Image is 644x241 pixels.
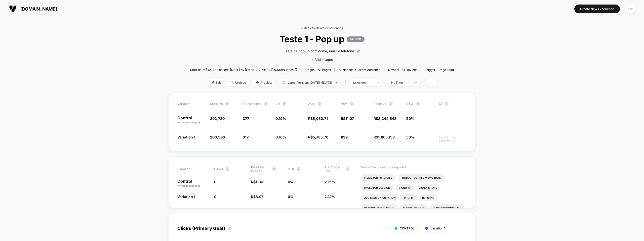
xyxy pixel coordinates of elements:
[9,5,17,13] img: Visually logo
[177,165,205,173] span: Variation
[318,68,331,72] span: all pages
[275,102,280,106] span: CR
[177,135,195,139] span: Variation 1
[282,81,285,84] img: calendar
[297,167,301,171] button: ?
[439,136,467,142] span: Insufficient data for CI
[251,195,263,199] span: R$
[177,195,195,199] span: Variation 1
[214,195,216,199] span: 0
[243,102,261,106] span: Transactions
[353,81,373,85] div: sessions
[400,204,427,211] li: Subscriptions
[384,68,421,72] span: Device:
[377,82,379,83] img: end
[391,81,411,84] div: No Filter
[339,68,380,72] div: Audience:
[346,167,350,171] button: ?
[308,116,328,121] span: R$
[361,184,393,191] li: Pages Per Session
[256,195,263,199] span: 8.97
[374,102,386,106] span: Revenue
[177,116,205,124] p: Control
[288,180,294,184] span: 0 %
[228,226,232,230] button: ?
[311,58,333,62] span: + Add Images
[439,68,454,72] span: Page Load
[430,226,445,230] span: Variation 1
[308,135,328,139] span: R$
[425,68,454,72] div: Trigger:
[325,165,343,173] span: Add To Cart Rate
[400,226,415,230] span: CONTROL
[264,102,268,106] button: ?
[401,194,417,201] li: Profit
[439,117,467,124] span: ---
[344,79,349,86] span: |
[345,116,354,121] span: 11.07
[177,121,200,124] span: (without changes)
[177,102,205,106] span: Variation
[361,174,395,181] li: Items Per Purchase
[313,135,328,139] span: 5,785.76
[288,195,294,199] span: 0 %
[406,116,414,121] span: 50%
[225,102,229,106] button: ?
[288,167,294,171] span: CTR
[439,102,467,106] span: CI
[406,102,434,106] span: OTW
[415,82,417,83] img: end
[278,79,341,86] span: Latest Version: [DATE] - [DATE]
[625,4,635,14] div: AM
[275,116,286,121] span: 0.19 %
[8,5,58,13] button: [DOMAIN_NAME]
[204,34,441,44] span: Teste 1 - Pop up
[284,49,355,54] span: Teste de pop up com nome, email e telefone.
[282,102,286,106] button: ?
[416,184,440,191] li: Signups Rate
[345,135,348,139] span: 9
[301,26,343,30] a: < Back to all live experiences
[252,79,276,86] span: Preview
[341,116,354,121] span: R$
[231,81,233,84] img: end
[361,165,467,169] p: Would like to see more reports?
[624,4,636,14] button: AM
[210,102,223,106] span: Sessions
[251,180,264,184] span: R$
[325,195,335,199] span: 2.12 %
[225,167,229,171] button: ?
[208,79,225,86] span: Edit
[212,81,214,84] img: edit
[214,180,216,184] span: 0
[445,102,449,106] button: ?
[374,135,395,139] span: R$
[574,5,620,13] button: Create New Experience
[361,194,399,201] li: Avg Session Duration
[227,79,250,86] span: Archive
[243,135,249,139] span: 312
[210,116,225,121] span: 202,780
[251,165,270,173] span: Profit Per Session
[406,135,414,139] span: 50%
[308,102,315,106] span: AOV
[256,180,264,184] span: 11.03
[347,36,365,42] p: PAUSED
[341,135,348,139] span: R$
[190,68,297,72] span: Start date: [DATE] (Last edit [DATE] by [EMAIL_ADDRESS][DOMAIN_NAME])
[389,102,393,106] button: ?
[336,82,338,83] img: end
[396,184,413,191] li: Signups
[313,116,328,121] span: 5,953.71
[374,116,396,121] span: R$
[361,204,397,211] li: Returns Per Session
[355,68,380,72] span: Custom Audience
[350,102,354,106] button: ?
[306,68,331,72] div: Pages:
[275,135,286,139] span: 0.16 %
[177,184,200,187] span: (without changes)
[210,135,225,139] span: 200,506
[430,204,464,211] li: Subscriptions Rate
[378,135,395,139] span: 1,805,158
[341,102,347,106] span: PSV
